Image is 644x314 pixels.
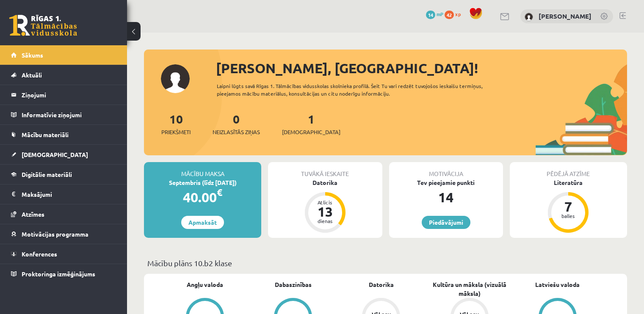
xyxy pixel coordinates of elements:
[268,178,382,187] div: Datorika
[510,178,627,234] a: Literatūra 7 balles
[22,85,116,105] legend: Ziņojumi
[147,257,624,269] p: Mācību plāns 10.b2 klase
[445,11,465,17] a: 42 xp
[11,185,116,204] a: Maksājumi
[369,280,394,289] a: Datorika
[181,216,224,229] a: Apmaksāt
[161,128,191,136] span: Priekšmeti
[11,244,116,264] a: Konferences
[510,178,627,187] div: Literatūra
[11,145,116,164] a: [DEMOGRAPHIC_DATA]
[22,151,88,158] span: [DEMOGRAPHIC_DATA]
[389,162,503,178] div: Motivācija
[11,264,116,284] a: Proktoringa izmēģinājums
[422,216,470,229] a: Piedāvājumi
[426,280,514,298] a: Kultūra un māksla (vizuālā māksla)
[268,162,382,178] div: Tuvākā ieskaite
[275,280,312,289] a: Dabaszinības
[22,230,88,238] span: Motivācijas programma
[161,111,191,136] a: 10Priekšmeti
[268,178,382,234] a: Datorika Atlicis 13 dienas
[11,224,116,244] a: Motivācijas programma
[11,45,116,65] a: Sākums
[22,105,116,124] legend: Informatīvie ziņojumi
[455,11,461,17] span: xp
[22,185,116,204] legend: Maksājumi
[22,131,69,138] span: Mācību materiāli
[213,111,260,136] a: 0Neizlasītās ziņas
[11,204,116,224] a: Atzīmes
[22,210,44,218] span: Atzīmes
[312,200,338,205] div: Atlicis
[9,15,77,36] a: Rīgas 1. Tālmācības vidusskola
[11,125,116,144] a: Mācību materiāli
[213,128,260,136] span: Neizlasītās ziņas
[525,13,533,21] img: Aleksandrija Līduma
[282,111,340,136] a: 1[DEMOGRAPHIC_DATA]
[144,178,261,187] div: Septembris (līdz [DATE])
[445,11,454,19] span: 42
[22,270,95,278] span: Proktoringa izmēģinājums
[556,213,581,218] div: balles
[187,280,223,289] a: Angļu valoda
[389,187,503,207] div: 14
[510,162,627,178] div: Pēdējā atzīme
[11,105,116,124] a: Informatīvie ziņojumi
[11,85,116,105] a: Ziņojumi
[22,51,43,59] span: Sākums
[312,218,338,223] div: dienas
[217,186,222,198] span: €
[426,11,435,19] span: 14
[437,11,443,17] span: mP
[11,65,116,85] a: Aktuāli
[216,58,627,78] div: [PERSON_NAME], [GEOGRAPHIC_DATA]!
[22,71,42,79] span: Aktuāli
[11,165,116,184] a: Digitālie materiāli
[535,280,580,289] a: Latviešu valoda
[389,178,503,187] div: Tev pieejamie punkti
[426,11,443,17] a: 14 mP
[144,187,261,207] div: 40.00
[144,162,261,178] div: Mācību maksa
[217,82,507,97] div: Laipni lūgts savā Rīgas 1. Tālmācības vidusskolas skolnieka profilā. Šeit Tu vari redzēt tuvojošo...
[22,250,57,258] span: Konferences
[22,171,72,178] span: Digitālie materiāli
[556,200,581,213] div: 7
[282,128,340,136] span: [DEMOGRAPHIC_DATA]
[312,205,338,218] div: 13
[539,12,591,20] a: [PERSON_NAME]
